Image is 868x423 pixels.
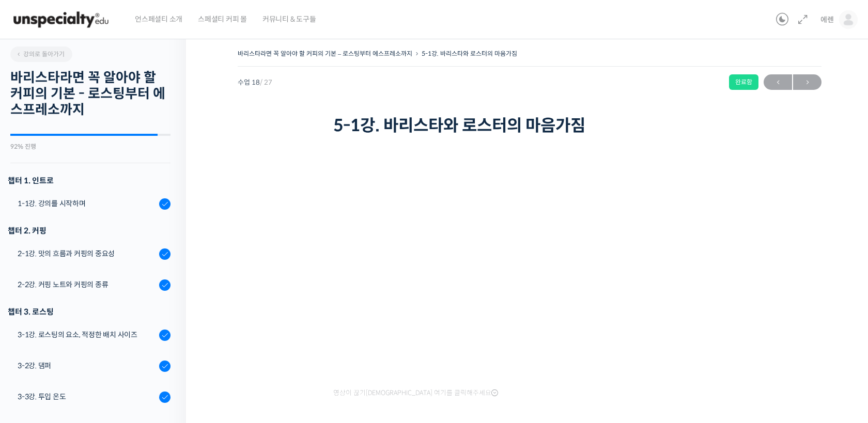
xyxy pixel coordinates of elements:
span: 강의로 돌아가기 [16,50,65,58]
span: 영상이 끊기[DEMOGRAPHIC_DATA] 여기를 클릭해주세요 [333,389,498,397]
div: 챕터 3. 로스팅 [8,305,171,319]
span: → [793,75,822,89]
h2: 바리스타라면 꼭 알아야 할 커피의 기본 - 로스팅부터 에스프레소까지 [10,70,171,118]
div: 3-2강. 댐퍼 [18,360,156,371]
div: 3-1강. 로스팅의 요소, 적정한 배치 사이즈 [18,329,156,340]
a: 바리스타라면 꼭 알아야 할 커피의 기본 – 로스팅부터 에스프레소까지 [238,50,412,57]
a: 다음→ [793,74,822,90]
h3: 챕터 1. 인트로 [8,174,171,187]
div: 92% 진행 [10,144,171,150]
div: 완료함 [729,74,758,90]
a: ←이전 [764,74,792,90]
div: 3-3강. 투입 온도 [18,391,156,402]
span: / 27 [260,78,272,87]
a: 5-1강. 바리스타와 로스터의 마음가짐 [422,50,517,57]
div: 챕터 2. 커핑 [8,224,171,238]
span: 에렌 [820,15,834,24]
div: 2-1강. 맛의 흐름과 커핑의 중요성 [18,248,156,259]
div: 2-2강. 커핑 노트와 커핑의 종류 [18,279,156,290]
h1: 5-1강. 바리스타와 로스터의 마음가짐 [333,116,726,135]
div: 1-1강. 강의를 시작하며 [18,198,156,209]
span: ← [764,75,792,89]
span: 수업 18 [238,79,272,86]
a: 강의로 돌아가기 [10,46,72,62]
